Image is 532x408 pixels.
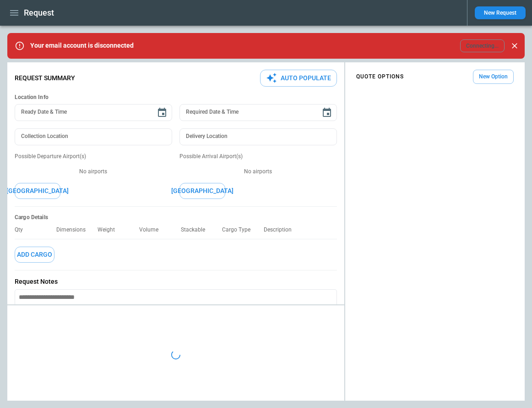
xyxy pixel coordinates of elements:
p: Dimensions [56,226,93,233]
h6: Location Info [15,94,337,101]
button: New Option [473,70,514,84]
button: Close [508,39,521,52]
h4: QUOTE OPTIONS [356,75,404,79]
h1: Request [24,7,54,18]
button: Choose date [153,104,171,122]
p: Weight [98,226,122,233]
p: Request Summary [15,74,75,82]
p: Stackable [181,226,212,233]
button: Auto Populate [260,70,337,87]
h6: Cargo Details [15,214,337,221]
div: dismiss [508,36,521,56]
p: Possible Departure Airport(s) [15,153,172,160]
button: Add Cargo [15,247,54,263]
button: [GEOGRAPHIC_DATA] [179,183,225,199]
p: Your email account is disconnected [30,42,134,50]
p: No airports [15,168,172,176]
p: Description [264,226,299,233]
p: Possible Arrival Airport(s) [179,153,337,160]
p: No airports [179,168,337,176]
button: Choose date [318,104,336,122]
button: New Request [475,6,526,19]
div: scrollable content [345,66,525,88]
p: Request Notes [15,278,337,286]
p: Qty [15,226,30,233]
p: Cargo Type [222,226,258,233]
p: Volume [139,226,166,233]
button: [GEOGRAPHIC_DATA] [15,183,60,199]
